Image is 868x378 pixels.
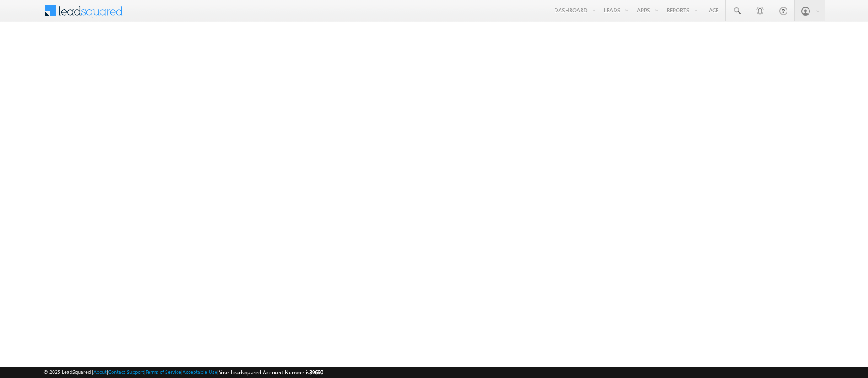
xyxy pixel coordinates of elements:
a: Acceptable Use [183,369,217,375]
a: Contact Support [108,369,144,375]
span: © 2025 LeadSquared | | | | | [43,368,323,377]
span: 39660 [309,369,323,376]
span: Your Leadsquared Account Number is [219,369,323,376]
a: Terms of Service [146,369,181,375]
a: About [93,369,107,375]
